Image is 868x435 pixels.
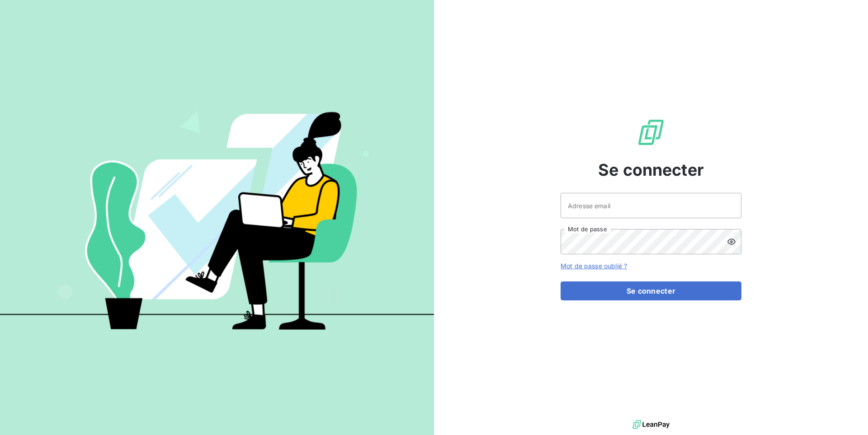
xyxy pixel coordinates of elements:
[637,118,665,147] img: Logo LeanPay
[561,281,741,300] button: Se connecter
[632,418,670,431] img: logo
[561,193,741,218] input: placeholder
[561,262,627,270] a: Mot de passe oublié ?
[598,158,704,182] span: Se connecter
